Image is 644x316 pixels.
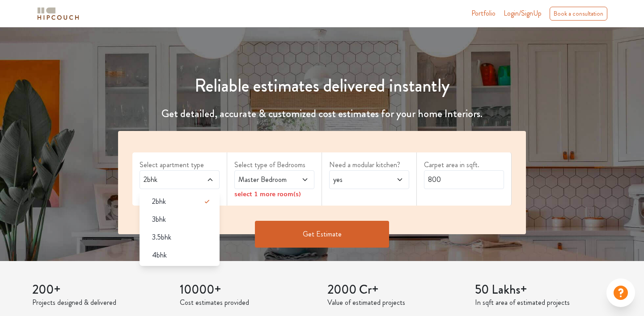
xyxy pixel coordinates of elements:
p: Value of estimated projects [327,297,464,308]
h3: 2000 Cr+ [327,282,464,298]
input: Enter area sqft [424,170,504,189]
h3: 10000+ [180,282,317,298]
span: Master Bedroom [237,174,291,185]
span: 4bhk [152,250,167,261]
h4: Get detailed, accurate & customized cost estimates for your home Interiors. [113,107,531,120]
label: Carpet area in sqft. [424,160,504,170]
span: 2bhk [142,174,196,185]
h3: 200+ [32,282,169,298]
div: select 1 more room(s) [234,189,314,198]
h3: 50 Lakhs+ [475,282,612,298]
div: Book a consultation [550,7,607,21]
span: 3bhk [152,214,166,225]
p: In sqft area of estimated projects [475,297,612,308]
h1: Reliable estimates delivered instantly [113,75,531,97]
span: Login/SignUp [504,8,542,18]
p: Cost estimates provided [180,297,317,308]
span: yes [331,174,386,185]
span: logo-horizontal.svg [36,4,80,24]
button: Get Estimate [255,221,389,248]
a: Portfolio [471,8,496,19]
label: Select type of Bedrooms [234,160,314,170]
span: 3.5bhk [152,232,171,243]
label: Need a modular kitchen? [329,160,409,170]
span: 2bhk [152,196,166,207]
img: logo-horizontal.svg [36,6,80,21]
p: Projects designed & delivered [32,297,169,308]
label: Select apartment type [140,160,220,170]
